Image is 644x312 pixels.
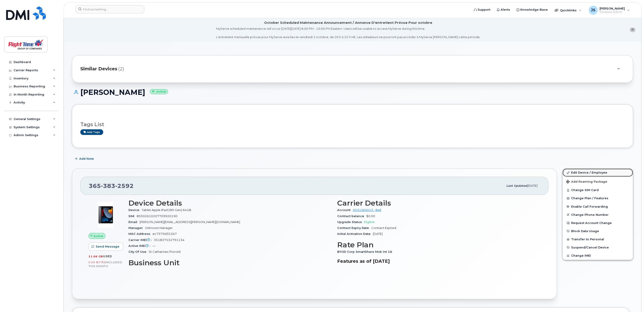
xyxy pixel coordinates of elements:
[80,129,103,135] a: Add tags
[128,226,145,230] span: Manager
[72,155,98,163] button: Add Note
[128,250,149,253] span: City Of Use
[337,220,364,224] span: Upgrade Status
[366,214,375,218] span: $0.00
[96,244,119,249] span: Send Message
[103,255,112,258] span: used
[571,197,609,200] span: Change Plan / Features
[337,241,541,249] h3: Rate Plan
[337,232,373,236] span: Initial Activation Date
[337,250,395,253] span: BYOD Corp SmartShare Mob Int 10
[137,214,177,218] span: 89302610207709920190
[563,194,633,202] button: Change Plan / Features
[563,203,633,211] button: Enable Call Forwarding
[337,226,371,230] span: Contract Expiry Date
[337,214,366,218] span: Contract balance
[216,27,481,39] div: MyServe scheduled maintenance will occur [DATE][DATE] 8:00 PM - 10:00 PM Eastern. Users will be u...
[264,20,433,25] div: October Scheduled Maintenance Announcement / Annonce D'entretient Prévue Pour octobre
[94,234,103,238] span: Active
[145,226,173,230] span: Unknown Manager
[563,211,633,219] button: Change Phone Number
[128,232,152,236] span: MAC Address
[563,219,633,227] button: Request Account Change
[142,208,191,212] span: Tablet Apple iPad (9th Gen) 64GB
[128,220,140,224] span: Email
[353,208,381,212] a: 0531560013 - Bell
[128,238,154,242] span: Carrier IMEI
[72,88,633,96] h1: [PERSON_NAME]
[563,169,633,177] a: Edit Device / Employee
[88,255,103,258] span: 11.06 GB
[88,243,123,251] button: Send Message
[80,66,117,72] span: Similar Devices
[128,259,332,267] h3: Business Unit
[563,227,633,235] button: Block Data Usage
[527,184,538,187] span: [DATE]
[152,244,155,248] span: —
[92,201,119,228] img: image20231002-3703462-17fd4bd.jpeg
[337,199,541,207] h3: Carrier Details
[149,250,180,253] span: St Catharines Thorold
[506,184,527,187] span: Last updated
[140,220,240,224] span: [PERSON_NAME][EMAIL_ADDRESS][PERSON_NAME][DOMAIN_NAME]
[152,232,177,236] span: ec7379d351b7
[364,220,375,224] span: Eligible
[80,122,625,127] h3: Tags List
[128,214,137,218] span: SIM
[89,182,134,189] span: 365
[118,66,124,72] span: (2)
[563,235,633,243] button: Transfer to Personal
[128,244,152,248] span: Active IMEI
[571,246,609,249] span: Suspend/Cancel Device
[373,232,383,236] span: [DATE]
[128,208,142,212] span: Device
[79,157,94,161] span: Add Note
[150,89,168,94] small: Active
[563,252,633,260] button: Change IMEI
[566,180,607,184] span: Add Roaming Package
[337,258,541,264] h3: Features as of [DATE]
[101,182,115,189] span: 383
[371,226,396,230] span: Contract Expired
[337,208,353,212] span: Account
[88,261,106,264] span: 0.00 Bytes
[115,182,134,189] span: 2592
[571,205,608,208] span: Enable Call Forwarding
[563,177,633,186] button: Add Roaming Package
[563,186,633,194] button: Change SIM Card
[563,243,633,252] button: Suspend/Cancel Device
[128,199,332,207] h3: Device Details
[154,238,184,242] span: 351837532791134
[630,27,636,32] button: close notification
